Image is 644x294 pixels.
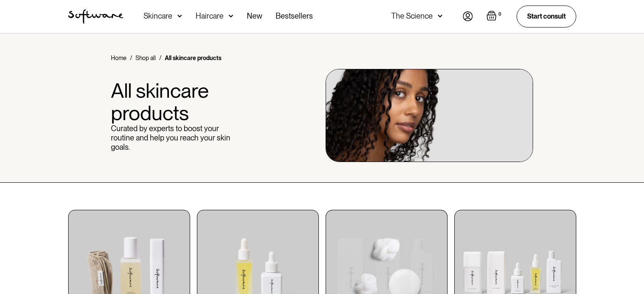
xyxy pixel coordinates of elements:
[68,9,123,24] a: home
[391,12,433,20] div: The Science
[111,124,233,151] p: Curated by experts to boost your routine and help you reach your skin goals.
[165,54,221,62] div: All skincare products
[438,12,442,20] img: arrow down
[144,12,172,20] div: Skincare
[196,12,224,20] div: Haircare
[497,11,503,18] div: 0
[229,12,233,20] img: arrow down
[517,5,576,27] a: Start consult
[68,9,123,24] img: Software Logo
[486,11,503,22] a: Open cart
[111,80,233,124] h1: All skincare products
[111,54,127,62] a: Home
[130,54,132,62] div: /
[159,54,161,62] div: /
[177,12,182,20] img: arrow down
[135,54,156,62] a: Shop all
